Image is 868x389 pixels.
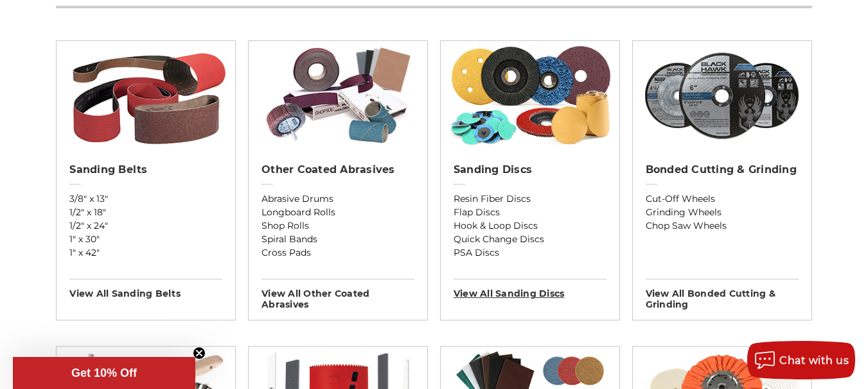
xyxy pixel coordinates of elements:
[646,219,799,233] a: Chop Saw Wheels
[69,192,222,206] a: 3/8" x 13"
[646,279,799,310] h3: View All bonded cutting & grinding
[454,206,607,219] a: Flap Discs
[63,41,229,150] img: Sanding Belts
[454,163,607,176] h2: Sanding Discs
[454,219,607,233] a: Hook & Loop Discs
[69,233,222,246] a: 1" x 30"
[261,233,414,246] a: Spiral Bands
[639,41,805,150] img: Bonded Cutting & Grinding
[261,279,414,310] h3: View All other coated abrasives
[13,357,195,389] div: Get 10% OffClose teaser
[261,206,414,219] a: Longboard Rolls
[69,163,222,176] h2: Sanding Belts
[69,246,222,260] a: 1" x 42"
[193,347,206,360] button: Close teaser
[646,163,799,176] h2: Bonded Cutting & Grinding
[71,367,137,379] span: Get 10% Off
[261,192,414,206] a: Abrasive Drums
[747,341,855,379] button: Chat with us
[454,246,607,260] a: PSA Discs
[646,206,799,219] a: Grinding Wheels
[779,354,849,367] span: Chat with us
[454,279,607,299] h3: View All sanding discs
[69,206,222,219] a: 1/2" x 18"
[69,219,222,233] a: 1/2" x 24"
[69,279,222,299] h3: View All sanding belts
[255,41,421,150] img: Other Coated Abrasives
[447,41,614,150] img: Sanding Discs
[646,192,799,206] a: Cut-Off Wheels
[454,192,607,206] a: Resin Fiber Discs
[454,233,607,246] a: Quick Change Discs
[261,219,414,233] a: Shop Rolls
[261,246,414,260] a: Cross Pads
[261,163,414,176] h2: Other Coated Abrasives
